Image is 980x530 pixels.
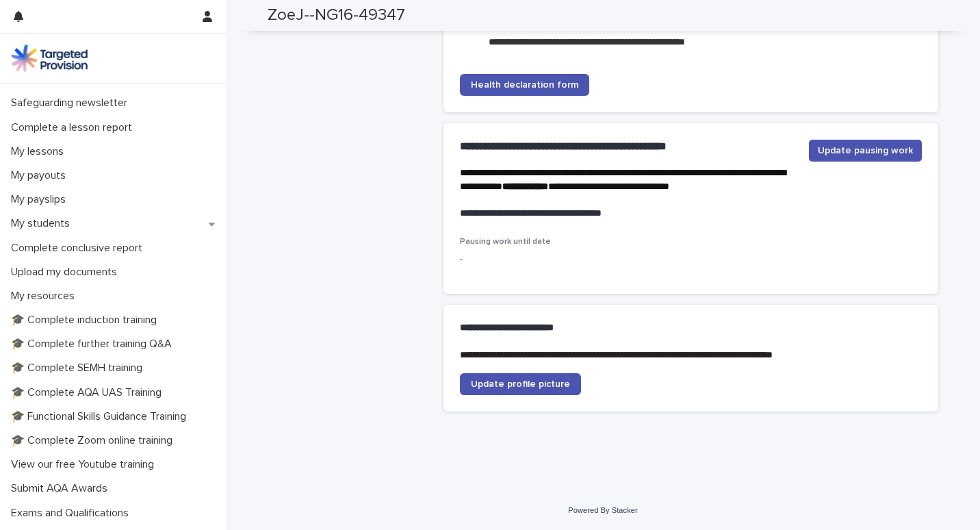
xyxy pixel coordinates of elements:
span: Pausing work until date [460,238,551,246]
p: Complete conclusive report [5,242,153,255]
p: Safeguarding newsletter [5,97,138,110]
p: Exams and Qualifications [5,507,140,520]
a: Health declaration form [460,74,589,96]
img: M5nRWzHhSzIhMunXDL62 [11,45,88,72]
p: Complete a lesson report [5,121,143,134]
p: My payslips [5,193,77,206]
p: View our free Youtube training [5,458,165,471]
p: 🎓 Complete further training Q&A [5,338,183,351]
p: Upload my documents [5,266,128,279]
p: 🎓 Complete AQA UAS Training [5,386,172,399]
p: - [460,253,603,267]
h2: ZoeJ--NG16-49347 [268,5,405,25]
p: My lessons [5,145,75,158]
p: 🎓 Complete Zoom online training [5,434,183,447]
p: 🎓 Complete SEMH training [5,362,153,375]
button: Update pausing work [809,140,922,162]
span: Update pausing work [818,144,913,157]
a: Powered By Stacker [568,506,637,514]
p: 🎓 Functional Skills Guidance Training [5,410,197,423]
p: My payouts [5,169,77,182]
p: My resources [5,290,86,303]
p: Submit AQA Awards [5,482,118,495]
a: Update profile picture [460,373,581,395]
p: 🎓 Complete induction training [5,314,168,327]
span: Update profile picture [471,379,570,389]
p: My students [5,217,81,230]
span: Health declaration form [471,80,578,90]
